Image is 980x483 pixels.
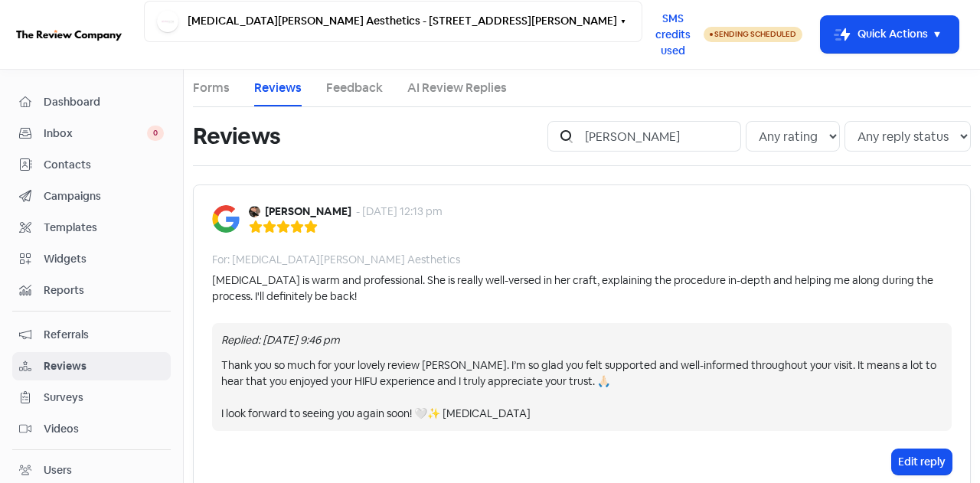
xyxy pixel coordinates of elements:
[221,357,942,422] div: Thank you so much for your lovely review [PERSON_NAME]. I’m so glad you felt supported and well-i...
[12,214,171,242] a: Templates
[44,327,164,343] span: Referrals
[212,273,952,305] div: [MEDICAL_DATA] is warm and professional. She is really well-versed in her craft, explaining the p...
[44,126,147,142] span: Inbox
[356,204,443,220] div: - [DATE] 12:13 pm
[221,333,340,347] i: Replied: [DATE] 9:46 pm
[44,282,164,299] span: Reports
[12,88,171,116] a: Dashboard
[193,112,280,161] h1: Reviews
[12,276,171,305] a: Reports
[12,383,171,412] a: Surveys
[642,25,704,41] a: SMS credits used
[892,449,952,475] button: Edit reply
[44,390,164,406] span: Surveys
[254,79,302,97] a: Reviews
[44,421,164,437] span: Videos
[212,252,460,268] div: For: [MEDICAL_DATA][PERSON_NAME] Aesthetics
[821,16,959,53] button: Quick Actions
[12,151,171,179] a: Contacts
[655,11,691,59] span: SMS credits used
[12,352,171,380] a: Reviews
[576,121,741,152] input: Search
[144,1,642,42] button: [MEDICAL_DATA][PERSON_NAME] Aesthetics - [STREET_ADDRESS][PERSON_NAME]
[44,157,164,173] span: Contacts
[44,462,72,478] div: Users
[44,251,164,267] span: Widgets
[704,25,802,44] a: Sending Scheduled
[12,245,171,273] a: Widgets
[12,321,171,349] a: Referrals
[147,126,164,141] span: 0
[44,220,164,236] span: Templates
[265,204,351,220] b: [PERSON_NAME]
[44,188,164,204] span: Campaigns
[326,79,383,97] a: Feedback
[44,94,164,110] span: Dashboard
[407,79,507,97] a: AI Review Replies
[249,206,260,217] img: Avatar
[12,119,171,148] a: Inbox 0
[12,182,171,210] a: Campaigns
[44,358,164,374] span: Reviews
[12,415,171,443] a: Videos
[212,205,240,233] img: Image
[714,29,796,39] span: Sending Scheduled
[193,79,230,97] a: Forms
